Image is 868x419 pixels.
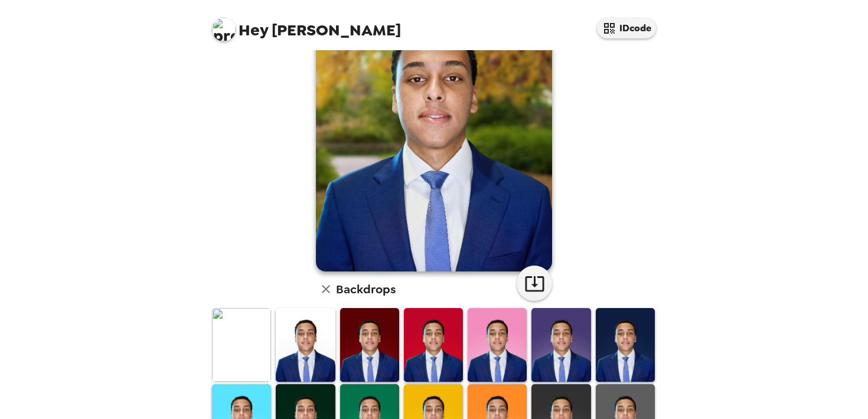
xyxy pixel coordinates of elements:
[212,12,401,38] span: [PERSON_NAME]
[239,19,268,41] span: Hey
[212,18,236,41] img: profile pic
[597,18,656,38] button: IDcode
[212,308,271,382] img: Original
[336,280,396,299] h6: Backdrops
